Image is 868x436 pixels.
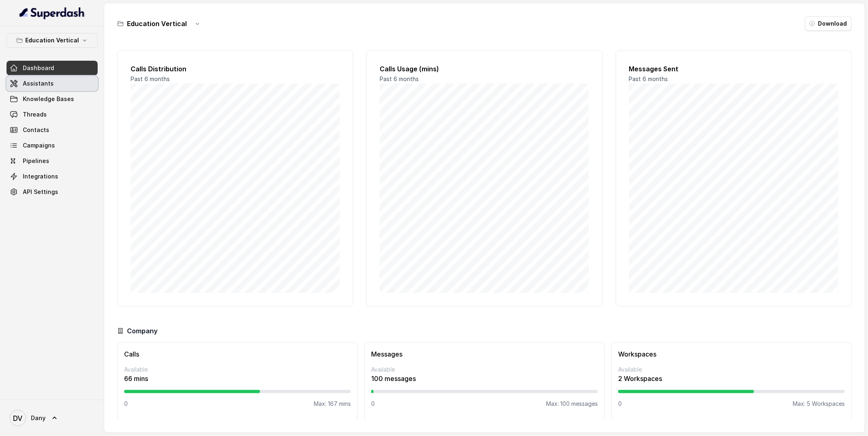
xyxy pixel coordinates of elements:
[23,95,74,103] span: Knowledge Bases
[7,61,98,75] a: Dashboard
[131,64,340,74] h2: Calls Distribution
[13,414,23,423] text: DV
[23,110,47,119] span: Threads
[371,349,598,359] h3: Messages
[23,64,54,72] span: Dashboard
[371,366,598,374] p: Available
[23,157,49,165] span: Pipelines
[23,141,55,150] span: Campaigns
[7,154,98,168] a: Pipelines
[23,126,49,134] span: Contacts
[371,374,598,383] p: 100 messages
[7,407,98,429] a: Dany
[314,400,351,408] p: Max: 167 mins
[31,414,46,422] span: Dany
[7,33,98,48] button: Education Vertical
[618,374,845,383] p: 2 Workspaces
[23,188,58,196] span: API Settings
[23,172,58,181] span: Integrations
[805,16,852,31] button: Download
[131,75,170,82] span: Past 6 months
[20,7,85,20] img: light.svg
[7,123,98,137] a: Contacts
[546,400,598,408] p: Max: 100 messages
[127,326,157,336] h3: Company
[124,366,351,374] p: Available
[793,400,845,408] p: Max: 5 Workspaces
[7,107,98,122] a: Threads
[629,75,668,82] span: Past 6 months
[371,400,375,408] p: 0
[124,349,351,359] h3: Calls
[629,64,838,74] h2: Messages Sent
[7,76,98,91] a: Assistants
[7,92,98,106] a: Knowledge Bases
[380,64,589,74] h2: Calls Usage (mins)
[7,138,98,153] a: Campaigns
[7,185,98,199] a: API Settings
[124,400,128,408] p: 0
[618,366,845,374] p: Available
[7,169,98,184] a: Integrations
[124,374,351,383] p: 66 mins
[380,75,419,82] span: Past 6 months
[25,35,79,45] p: Education Vertical
[618,349,845,359] h3: Workspaces
[127,19,187,29] h3: Education Vertical
[23,79,54,88] span: Assistants
[618,400,622,408] p: 0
